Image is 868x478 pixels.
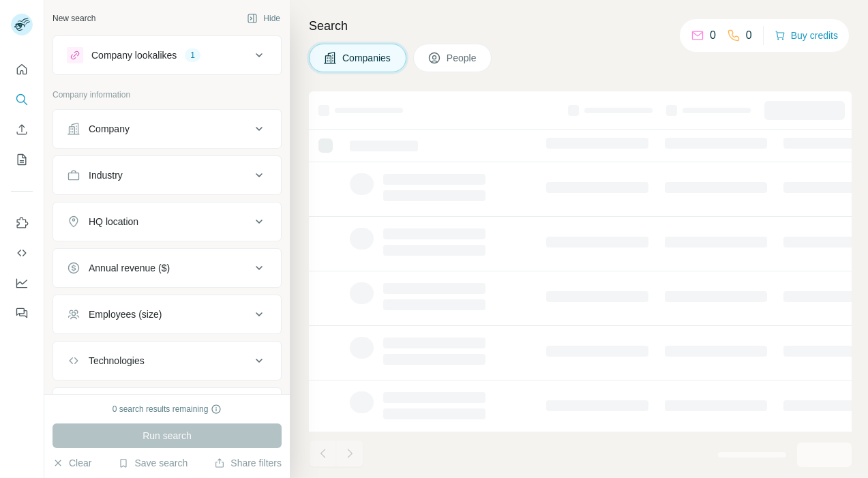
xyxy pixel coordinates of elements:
button: Use Surfe on LinkedIn [11,211,33,235]
button: Feedback [11,301,33,325]
p: 0 [710,27,716,44]
div: Company [89,122,130,136]
button: Use Surfe API [11,241,33,265]
button: Clear [53,456,91,470]
div: 0 search results remaining [113,403,222,415]
div: New search [53,12,95,25]
h4: Search [309,16,852,35]
button: Annual revenue ($) [53,252,281,284]
span: People [447,51,478,65]
p: Company information [53,89,282,101]
button: Buy credits [775,26,838,45]
p: 0 [746,27,752,44]
button: Dashboard [11,271,33,295]
button: My lists [11,147,33,172]
button: Technologies [53,344,281,377]
div: HQ location [89,215,138,228]
button: HQ location [53,205,281,238]
button: Company lookalikes1 [53,39,281,72]
button: Hide [237,8,290,29]
button: Share filters [214,456,282,470]
button: Save search [118,456,188,470]
span: Companies [342,51,392,65]
button: Industry [53,159,281,192]
div: Industry [89,168,123,182]
div: Annual revenue ($) [89,261,170,275]
div: 1 [185,49,200,61]
div: Technologies [89,354,145,368]
button: Enrich CSV [11,117,33,142]
div: Company lookalikes [91,48,177,62]
button: Keywords [53,391,281,423]
button: Search [11,87,33,112]
button: Quick start [11,57,33,82]
div: Employees (size) [89,308,162,321]
button: Company [53,113,281,145]
button: Employees (size) [53,298,281,331]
